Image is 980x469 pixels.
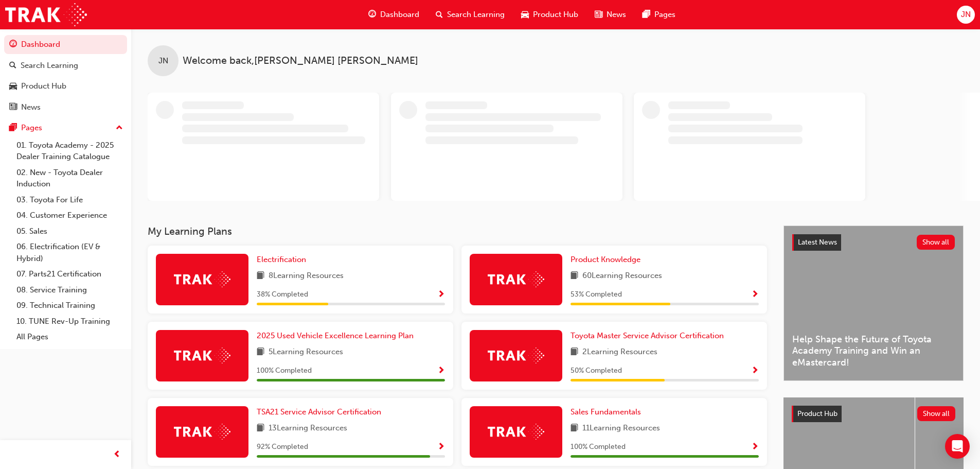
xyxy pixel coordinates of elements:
a: 10. TUNE Rev-Up Training [12,314,127,329]
span: 100 % Completed [257,365,312,377]
span: Show Progress [751,367,759,376]
span: book-icon [257,270,264,283]
img: Trak [488,424,544,440]
span: Show Progress [437,443,445,452]
span: Help Shape the Future of Toyota Academy Training and Win an eMastercard! [792,334,955,369]
span: TSA21 Service Advisor Certification [257,407,381,416]
div: Open Intercom Messenger [945,434,970,459]
a: news-iconNews [586,4,634,25]
button: JN [957,6,975,24]
a: 09. Technical Training [12,298,127,314]
button: Show Progress [437,364,445,377]
img: Trak [5,3,87,26]
span: Sales Fundamentals [571,407,641,416]
a: 02. New - Toyota Dealer Induction [12,165,127,192]
a: 06. Electrification (EV & Hybrid) [12,239,127,266]
span: 5 Learning Resources [269,346,343,359]
a: 01. Toyota Academy - 2025 Dealer Training Catalogue [12,137,127,165]
span: prev-icon [113,448,121,461]
span: Product Hub [797,409,838,418]
span: 13 Learning Resources [269,422,347,435]
div: Pages [21,122,42,134]
span: 2025 Used Vehicle Excellence Learning Plan [257,331,414,340]
button: Show Progress [437,288,445,301]
span: 92 % Completed [257,441,308,453]
button: Show all [917,406,956,421]
a: Sales Fundamentals [571,406,645,418]
a: guage-iconDashboard [360,4,427,25]
a: Latest NewsShow all [792,234,955,251]
a: 2025 Used Vehicle Excellence Learning Plan [257,330,418,342]
button: Show Progress [751,441,759,454]
span: 100 % Completed [571,441,626,453]
span: 2 Learning Resources [582,346,657,359]
button: Pages [4,118,127,137]
a: TSA21 Service Advisor Certification [257,406,385,418]
span: car-icon [521,8,529,21]
a: Product HubShow all [792,406,955,422]
span: Electrification [257,255,306,264]
span: Toyota Master Service Advisor Certification [571,331,724,340]
a: 03. Toyota For Life [12,192,127,208]
img: Trak [174,348,230,363]
span: Show Progress [437,290,445,300]
span: book-icon [571,270,578,283]
button: Show Progress [751,288,759,301]
a: 07. Parts21 Certification [12,266,127,282]
span: book-icon [571,422,578,435]
span: 38 % Completed [257,289,308,301]
a: Toyota Master Service Advisor Certification [571,330,728,342]
img: Trak [488,271,544,287]
div: News [21,101,41,113]
a: Dashboard [4,35,127,54]
span: JN [961,9,971,21]
a: Product Hub [4,77,127,96]
span: pages-icon [9,124,17,133]
span: Show Progress [751,443,759,452]
span: Welcome back , [PERSON_NAME] [PERSON_NAME] [183,55,418,67]
span: Show Progress [437,367,445,376]
span: news-icon [595,8,602,21]
img: Trak [488,348,544,363]
span: news-icon [9,103,17,112]
span: 60 Learning Resources [582,270,662,283]
span: search-icon [436,8,443,21]
a: car-iconProduct Hub [513,4,586,25]
a: News [4,98,127,117]
button: Show all [917,235,955,250]
span: Product Hub [533,9,578,21]
img: Trak [174,424,230,440]
span: Show Progress [751,290,759,300]
a: 08. Service Training [12,282,127,298]
img: Trak [174,271,230,287]
span: guage-icon [9,40,17,49]
span: book-icon [257,422,264,435]
a: Latest NewsShow allHelp Shape the Future of Toyota Academy Training and Win an eMastercard! [783,225,964,381]
div: Search Learning [21,60,78,72]
a: pages-iconPages [634,4,684,25]
h3: My Learning Plans [148,225,767,237]
span: 11 Learning Resources [582,422,660,435]
span: search-icon [9,61,16,71]
span: book-icon [571,346,578,359]
span: Product Knowledge [571,255,640,264]
span: JN [158,55,168,67]
a: Search Learning [4,56,127,75]
span: 53 % Completed [571,289,622,301]
span: up-icon [116,121,123,135]
span: Latest News [798,238,837,247]
span: Dashboard [380,9,419,21]
span: 8 Learning Resources [269,270,344,283]
div: Product Hub [21,80,66,92]
span: guage-icon [368,8,376,21]
a: 04. Customer Experience [12,207,127,223]
span: pages-icon [643,8,650,21]
a: search-iconSearch Learning [427,4,513,25]
span: News [607,9,626,21]
span: Pages [654,9,675,21]
a: 05. Sales [12,223,127,239]
span: car-icon [9,82,17,91]
span: book-icon [257,346,264,359]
